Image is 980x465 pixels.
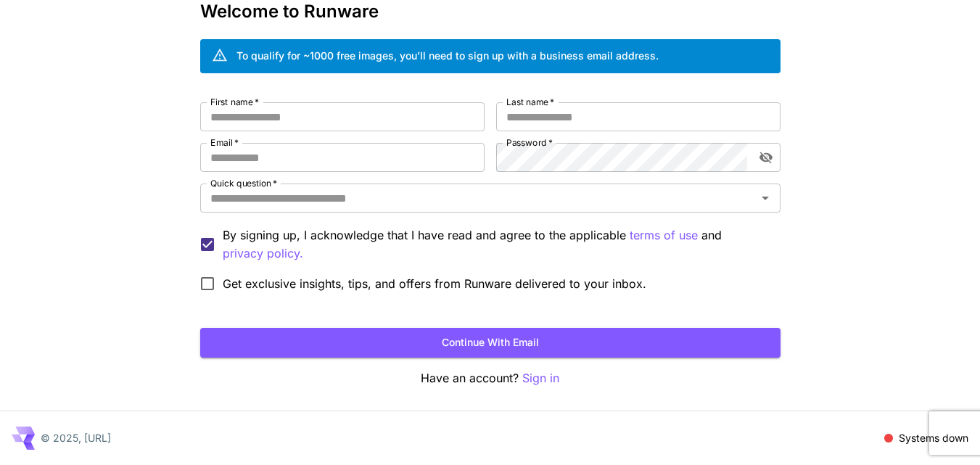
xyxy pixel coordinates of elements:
label: Email [210,136,239,149]
h3: Welcome to Runware [200,1,781,22]
button: toggle password visibility [753,144,779,170]
div: To qualify for ~1000 free images, you’ll need to sign up with a business email address. [236,48,659,63]
label: Quick question [210,177,277,189]
p: Systems down [899,430,968,445]
p: © 2025, [URL] [41,430,111,445]
p: By signing up, I acknowledge that I have read and agree to the applicable and [223,226,769,263]
p: Have an account? [200,369,781,387]
button: Open [755,188,775,208]
button: Sign in [522,369,559,387]
label: Password [506,136,553,149]
button: By signing up, I acknowledge that I have read and agree to the applicable and privacy policy. [630,226,698,244]
p: terms of use [630,226,698,244]
label: First name [210,96,259,108]
span: Get exclusive insights, tips, and offers from Runware delivered to your inbox. [223,275,646,292]
label: Last name [506,96,554,108]
p: privacy policy. [223,244,303,263]
button: Continue with email [200,328,781,358]
button: By signing up, I acknowledge that I have read and agree to the applicable terms of use and [223,244,303,263]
